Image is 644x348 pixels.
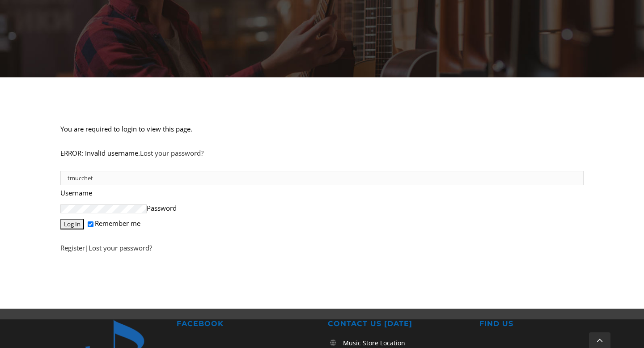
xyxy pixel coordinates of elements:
input: Username [60,171,584,185]
input: Remember me [88,221,93,227]
p: You are required to login to view this page. [60,121,584,136]
label: Username [60,173,584,197]
label: Remember me [86,219,140,228]
a: Lost your password? [140,149,203,157]
p: | [60,240,584,255]
input: Password [60,204,147,213]
a: Register [60,243,85,252]
p: ERROR: Invalid username. [60,145,584,161]
label: Password [60,204,177,212]
a: Lost your password? [89,243,152,252]
h2: FACEBOOK [177,319,316,329]
h2: FIND US [479,319,619,329]
h2: CONTACT US [DATE] [328,319,467,329]
input: Log In [60,219,84,229]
